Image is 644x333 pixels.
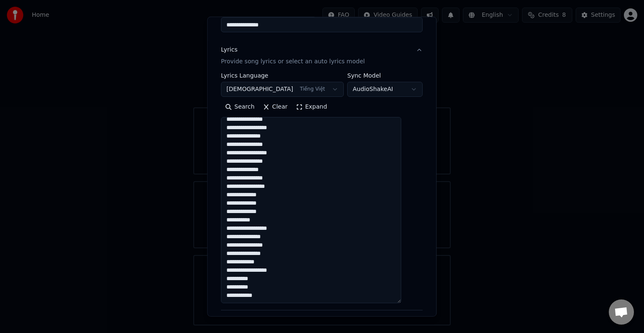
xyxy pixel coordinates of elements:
[348,73,423,78] label: Sync Model
[221,57,365,66] p: Provide song lyrics or select an auto lyrics model
[292,100,331,114] button: Expand
[221,46,237,54] div: Lyrics
[221,73,423,310] div: LyricsProvide song lyrics or select an auto lyrics model
[259,100,292,114] button: Clear
[221,100,259,114] button: Search
[221,39,423,73] button: LyricsProvide song lyrics or select an auto lyrics model
[221,73,344,78] label: Lyrics Language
